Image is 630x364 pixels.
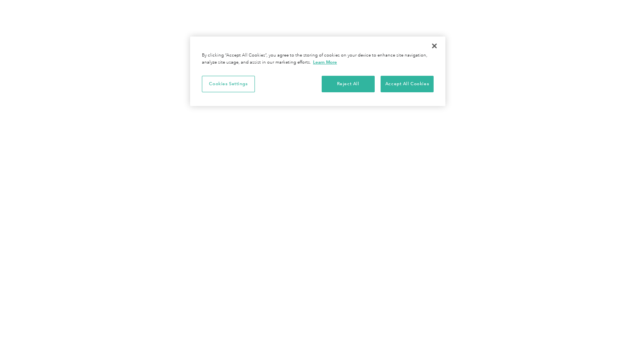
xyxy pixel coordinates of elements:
[313,59,337,65] a: More information about your privacy, opens in a new tab
[202,76,255,92] button: Cookies Settings
[322,76,375,92] button: Reject All
[426,37,443,55] button: Close
[202,52,434,66] div: By clicking “Accept All Cookies”, you agree to the storing of cookies on your device to enhance s...
[190,37,445,106] div: Privacy
[190,37,445,106] div: Cookie banner
[381,76,434,92] button: Accept All Cookies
